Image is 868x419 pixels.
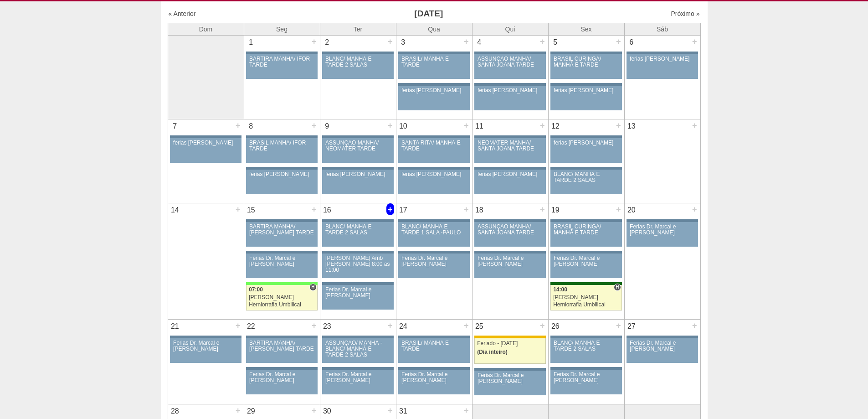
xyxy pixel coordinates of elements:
div: + [691,36,699,47]
div: + [462,320,470,331]
div: Key: Aviso [627,52,698,54]
div: + [615,36,622,47]
div: 18 [473,203,487,217]
div: 8 [244,119,258,133]
div: BRASIL CURINGA/ MANHÃ E TARDE [554,56,619,68]
div: 21 [168,320,182,333]
th: Dom [168,23,244,35]
div: 29 [244,404,258,418]
div: Key: Santa Maria [550,282,621,285]
a: ferias [PERSON_NAME] [627,54,698,79]
a: NEOMATER MANHÃ/ SANTA JOANA TARDE [474,138,545,163]
th: Sex [548,23,624,35]
div: 16 [320,203,334,217]
div: 12 [549,119,563,133]
div: BARTIRA MANHÃ/ IFOR TARDE [249,56,314,68]
a: Feriado - [DATE] (Dia inteiro) [474,338,545,364]
div: + [462,119,470,131]
div: Key: Aviso [322,219,393,222]
div: 17 [396,203,411,217]
div: 31 [396,404,411,418]
a: ferias [PERSON_NAME] [398,86,469,110]
a: Ferias Dr. Marcal e [PERSON_NAME] [398,370,469,394]
div: Key: Aviso [170,135,241,138]
span: (Dia inteiro) [477,349,508,355]
div: Key: Aviso [398,135,469,138]
div: Ferias Dr. Marcal e [PERSON_NAME] [478,372,543,384]
a: « Anterior [169,10,196,17]
div: Ferias Dr. Marcal e [PERSON_NAME] [554,372,619,383]
div: + [310,119,318,131]
div: Key: Aviso [474,52,545,54]
div: Ferias Dr. Marcal e [PERSON_NAME] [325,372,390,383]
div: Ferias Dr. Marcal e [PERSON_NAME] [249,255,314,267]
div: BRASIL MANHÃ/ IFOR TARDE [249,140,314,152]
span: 14:00 [553,286,567,293]
div: BLANC/ MANHÃ E TARDE 2 SALAS [554,171,619,183]
div: 25 [473,320,487,333]
div: Key: Aviso [322,167,393,170]
a: Ferias Dr. Marcal e [PERSON_NAME] [474,253,545,278]
div: Ferias Dr. Marcal e [PERSON_NAME] [630,340,695,352]
div: 14 [168,203,182,217]
div: Ferias Dr. Marcal e [PERSON_NAME] [401,255,467,267]
div: Key: Aviso [322,251,393,253]
div: Herniorrafia Umbilical [249,302,315,308]
div: + [615,203,622,215]
a: Ferias Dr. Marcal e [PERSON_NAME] [246,370,317,394]
a: Ferias Dr. Marcal e [PERSON_NAME] [322,285,393,310]
a: Ferias Dr. Marcal e [PERSON_NAME] [627,222,698,247]
div: 27 [625,320,639,333]
div: + [386,36,394,47]
a: BLANC/ MANHÃ E TARDE 2 SALAS [550,170,621,194]
a: BLANC/ MANHÃ E TARDE 2 SALAS [550,338,621,363]
a: Ferias Dr. Marcal e [PERSON_NAME] [170,338,241,363]
div: ASSUNÇÃO MANHÃ/ SANTA JOANA TARDE [478,224,543,236]
div: ferias [PERSON_NAME] [630,56,695,62]
div: + [234,119,242,131]
div: BLANC/ MANHÃ E TARDE 2 SALAS [554,340,619,352]
div: + [539,36,546,47]
a: BARTIRA MANHÃ/ [PERSON_NAME] TARDE [246,338,317,363]
th: Qui [472,23,548,35]
div: ferias [PERSON_NAME] [554,140,619,146]
div: Key: Aviso [550,367,621,370]
a: BRASIL MANHÃ/ IFOR TARDE [246,138,317,163]
a: BLANC/ MANHÃ E TARDE 2 SALAS [322,222,393,247]
div: ASSUNÇÃO/ MANHÃ -BLANC/ MANHÃ E TARDE 2 SALAS [325,340,390,358]
span: 07:00 [249,286,263,293]
div: + [386,404,394,416]
div: 11 [473,119,487,133]
div: Key: Aviso [550,167,621,170]
a: ASSUNÇÃO MANHÃ/ NEOMATER TARDE [322,138,393,163]
th: Sáb [624,23,700,35]
div: + [691,203,699,215]
div: + [386,320,394,331]
a: Ferias Dr. Marcal e [PERSON_NAME] [627,338,698,363]
div: 4 [473,36,487,49]
div: Key: Aviso [246,167,317,170]
div: Ferias Dr. Marcal e [PERSON_NAME] [401,372,467,383]
div: + [462,36,470,47]
div: + [310,203,318,215]
div: Key: Aviso [322,367,393,370]
div: Feriado - [DATE] [477,341,543,347]
div: Key: Aviso [398,336,469,338]
a: [PERSON_NAME] Amb [PERSON_NAME] 8:00 as 11:00 [322,253,393,278]
div: BLANC/ MANHÃ E TARDE 2 SALAS [325,56,390,68]
div: + [539,119,546,131]
div: Key: Aviso [322,336,393,338]
div: + [615,320,622,331]
div: ASSUNÇÃO MANHÃ/ SANTA JOANA TARDE [478,56,543,68]
div: + [691,320,699,331]
a: Ferias Dr. Marcal e [PERSON_NAME] [398,253,469,278]
div: Key: Aviso [474,368,545,371]
div: Key: Aviso [246,367,317,370]
div: Key: Aviso [246,336,317,338]
th: Qua [396,23,472,35]
a: ferias [PERSON_NAME] [398,170,469,194]
div: + [310,404,318,416]
a: ferias [PERSON_NAME] [550,138,621,163]
a: ASSUNÇÃO MANHÃ/ SANTA JOANA TARDE [474,222,545,247]
div: BRASIL/ MANHÃ E TARDE [401,56,467,68]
